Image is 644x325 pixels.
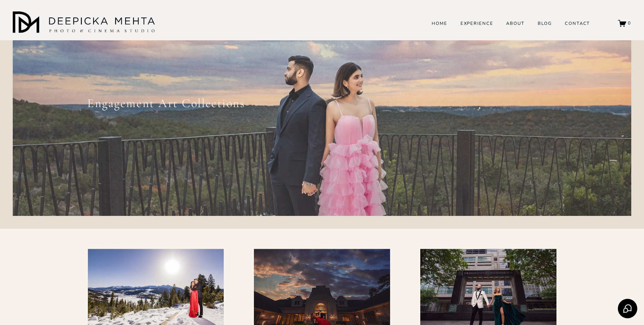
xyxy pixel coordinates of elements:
a: CONTACT [565,21,590,27]
a: ABOUT [506,21,525,27]
span: Engagement Art Collections [87,96,245,110]
span: BLOG [538,21,552,27]
img: Austin Wedding Photographer - Deepicka Mehta Photography &amp; Cinematography [13,11,157,35]
span: 0 [628,20,631,26]
a: folder dropdown [538,21,552,27]
a: HOME [432,21,447,27]
a: EXPERIENCE [461,21,494,27]
a: 0 items in cart [618,19,631,28]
